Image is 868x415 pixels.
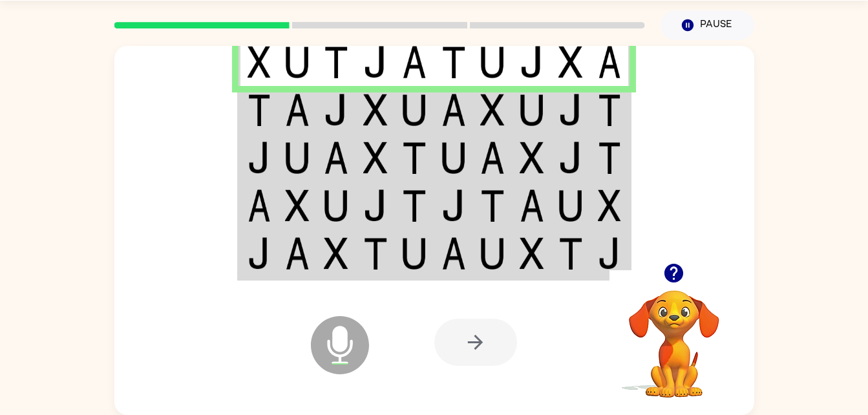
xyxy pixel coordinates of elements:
[598,189,621,222] img: x
[520,94,544,126] img: u
[402,142,427,174] img: t
[558,94,583,126] img: j
[363,237,388,270] img: t
[598,237,621,270] img: j
[248,237,271,270] img: j
[363,189,388,222] img: j
[520,237,544,270] img: x
[441,237,466,270] img: a
[520,142,544,174] img: x
[402,237,427,270] img: u
[285,142,310,174] img: u
[363,46,388,78] img: j
[324,237,348,270] img: x
[558,46,583,78] img: x
[480,142,505,174] img: a
[520,189,544,222] img: a
[285,46,310,78] img: u
[441,94,466,126] img: a
[324,46,348,78] img: t
[324,142,348,174] img: a
[480,94,505,126] img: x
[661,10,754,40] button: Pause
[324,189,348,222] img: u
[441,189,466,222] img: j
[480,189,505,222] img: t
[363,142,388,174] img: x
[480,46,505,78] img: u
[402,94,427,126] img: u
[248,189,271,222] img: a
[480,237,505,270] img: u
[520,46,544,78] img: j
[609,270,739,399] video: Your browser must support playing .mp4 files to use Literably. Please try using another browser.
[558,189,583,222] img: u
[558,237,583,270] img: t
[402,46,427,78] img: a
[248,142,271,174] img: j
[285,237,310,270] img: a
[363,94,388,126] img: x
[598,94,621,126] img: t
[558,142,583,174] img: j
[441,46,466,78] img: t
[598,46,621,78] img: a
[285,189,310,222] img: x
[598,142,621,174] img: t
[441,142,466,174] img: u
[324,94,348,126] img: j
[248,46,271,78] img: x
[248,94,271,126] img: t
[285,94,310,126] img: a
[402,189,427,222] img: t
